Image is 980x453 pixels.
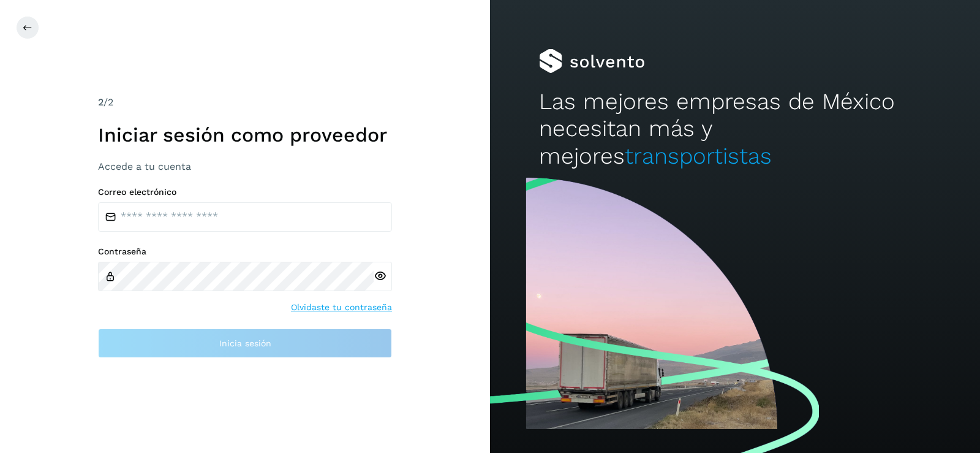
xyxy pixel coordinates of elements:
[98,246,392,257] label: Contraseña
[539,88,931,170] h2: Las mejores empresas de México necesitan más y mejores
[98,161,392,172] h3: Accede a tu cuenta
[625,143,772,169] span: transportistas
[98,95,392,110] div: /2
[219,339,271,348] span: Inicia sesión
[291,301,392,314] a: Olvidaste tu contraseña
[98,123,392,147] h1: Iniciar sesión como proveedor
[98,187,392,197] label: Correo electrónico
[98,96,104,108] span: 2
[98,329,392,358] button: Inicia sesión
